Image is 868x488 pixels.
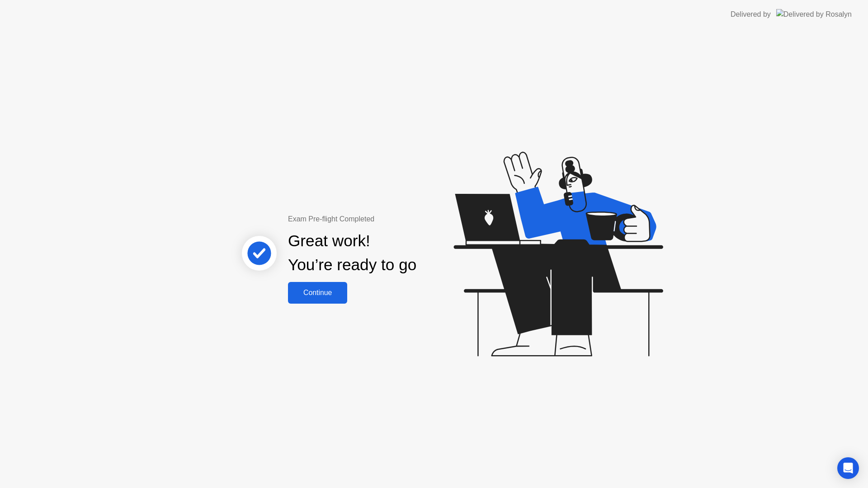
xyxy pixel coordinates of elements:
div: Exam Pre-flight Completed [288,214,475,225]
div: Great work! You’re ready to go [288,229,416,277]
div: Delivered by [731,9,771,20]
img: Delivered by Rosalyn [776,9,852,19]
button: Continue [288,282,347,304]
div: Open Intercom Messenger [837,457,859,479]
div: Continue [291,289,344,297]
